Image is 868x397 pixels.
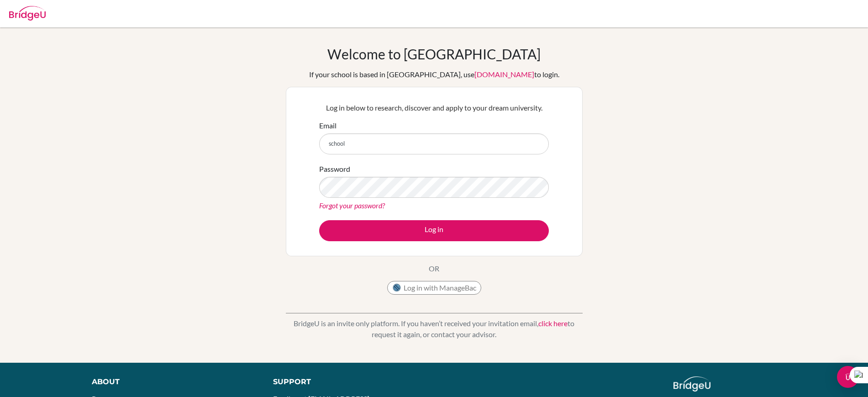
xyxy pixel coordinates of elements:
[474,70,534,79] a: [DOMAIN_NAME]
[673,376,710,392] img: logo_white@2x-f4f0deed5e89b7ecb1c2cc34c3e3d731f90f0f143d5ea2071677605dd97b5244.png
[273,376,423,387] div: Support
[319,120,337,131] label: Email
[309,69,559,80] div: If your school is based in [GEOGRAPHIC_DATA], use to login.
[327,46,541,62] h1: Welcome to [GEOGRAPHIC_DATA]
[387,281,481,295] button: Log in with ManageBac
[837,366,859,388] div: Open Intercom Messenger
[538,319,568,328] a: click here
[319,102,549,113] p: Log in below to research, discover and apply to your dream university.
[9,6,46,21] img: Bridge-U
[319,201,385,210] a: Forgot your password?
[319,220,549,241] button: Log in
[429,263,439,274] p: OR
[286,318,583,340] p: BridgeU is an invite only platform. If you haven’t received your invitation email, to request it ...
[92,376,253,387] div: About
[319,164,350,175] label: Password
